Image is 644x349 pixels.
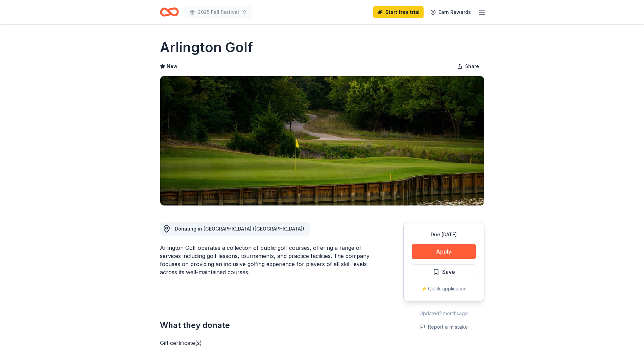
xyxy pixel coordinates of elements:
span: New [167,62,177,70]
span: 2025 Fall Festival [198,8,239,16]
h2: What they donate [160,320,371,331]
button: 2025 Fall Festival [184,5,253,19]
div: Updated 2 months ago [403,309,484,318]
button: Share [452,60,484,73]
button: Save [412,264,476,279]
span: Save [442,267,455,276]
div: Due [DATE] [412,231,476,239]
a: Earn Rewards [426,6,475,18]
div: ⚡️ Quick application [412,285,476,293]
a: Start free trial [373,6,424,18]
div: Gift certificate(s) [160,339,371,347]
img: Image for Arlington Golf [160,76,484,205]
span: Donating in [GEOGRAPHIC_DATA] ([GEOGRAPHIC_DATA]) [175,226,304,232]
h1: Arlington Golf [160,38,253,57]
button: Report a mistake [420,323,468,331]
span: Share [465,62,479,70]
a: Home [160,4,179,20]
div: Arlington Golf operates a collection of public golf courses, offering a range of services includi... [160,244,371,276]
button: Apply [412,244,476,259]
